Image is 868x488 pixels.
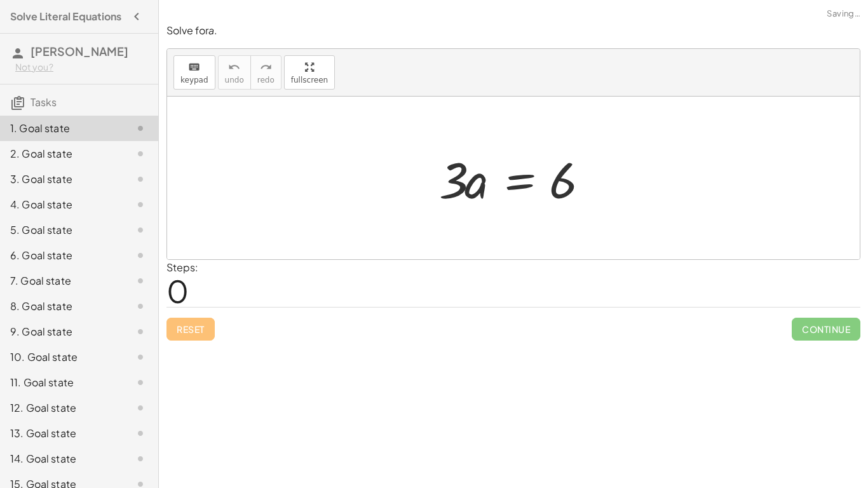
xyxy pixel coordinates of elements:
div: 1. Goal state [10,121,112,136]
i: keyboard [188,60,200,75]
div: 9. Goal state [10,324,112,339]
button: undoundo [218,55,251,90]
i: undo [228,60,240,75]
i: Task not started. [133,197,148,212]
div: 7. Goal state [10,273,112,288]
div: 5. Goal state [10,222,112,238]
span: 0 [166,271,189,310]
div: 10. Goal state [10,349,112,365]
button: redoredo [250,55,281,90]
label: Steps: [166,261,198,274]
i: Task not started. [133,222,148,238]
div: 13. Goal state [10,426,112,441]
p: Solve for . [166,24,860,38]
span: keypad [180,76,208,85]
div: Not you? [15,61,148,74]
i: Task not started. [133,324,148,339]
i: Task not started. [133,451,148,466]
i: Task not started. [133,349,148,365]
span: Saving… [827,8,860,20]
div: 11. Goal state [10,375,112,390]
i: Task not started. [133,146,148,161]
span: fullscreen [291,76,328,85]
i: Task not started. [133,400,148,416]
i: Task not started. [133,299,148,314]
div: 12. Goal state [10,400,112,416]
div: 14. Goal state [10,451,112,466]
div: 6. Goal state [10,248,112,263]
span: [PERSON_NAME] [31,44,128,58]
i: Task not started. [133,172,148,187]
i: Task not started. [133,273,148,288]
div: 4. Goal state [10,197,112,212]
h4: Solve Literal Equations [10,9,121,24]
button: fullscreen [284,55,335,90]
span: redo [257,76,275,85]
i: redo [260,60,272,75]
div: 3. Goal state [10,172,112,187]
div: 8. Goal state [10,299,112,314]
em: a [208,24,214,37]
span: Tasks [31,95,57,109]
i: Task not started. [133,121,148,136]
span: undo [225,76,244,85]
button: keyboardkeypad [173,55,215,90]
i: Task not started. [133,426,148,441]
i: Task not started. [133,248,148,263]
i: Task not started. [133,375,148,390]
div: 2. Goal state [10,146,112,161]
